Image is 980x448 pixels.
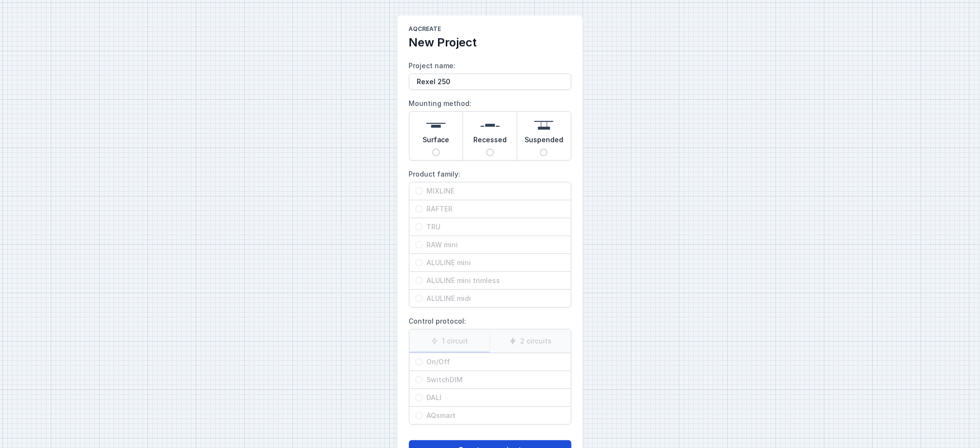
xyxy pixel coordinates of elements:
label: Control protocol: [409,314,571,425]
input: Surface [432,149,440,156]
img: recessed.svg [481,116,500,135]
span: Surface [423,135,450,149]
input: Recessed [486,149,494,156]
input: Project name: [409,74,571,90]
label: Project name: [409,58,571,90]
label: Mounting method: [409,96,571,161]
img: suspended.svg [534,116,554,135]
h2: New Project [409,35,571,50]
label: Product family: [409,166,571,308]
input: Suspended [540,149,548,156]
span: Recessed [473,135,507,149]
h1: AQcreate [409,25,571,35]
span: Suspended [525,135,563,149]
img: surface.svg [426,116,446,135]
